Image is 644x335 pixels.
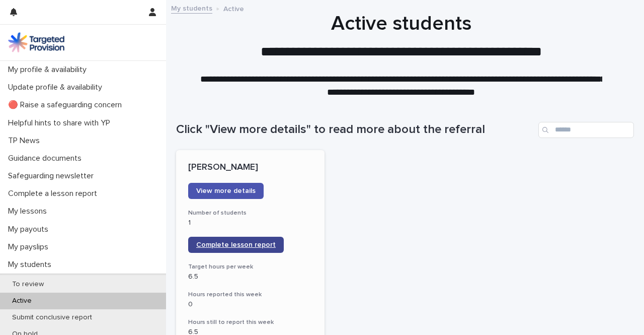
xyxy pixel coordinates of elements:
a: My students [171,2,212,14]
p: Helpful hints to share with YP [4,118,118,128]
p: 🔴 Raise a safeguarding concern [4,100,130,110]
p: 0 [188,300,312,309]
img: M5nRWzHhSzIhMunXDL62 [8,32,64,52]
p: My lessons [4,207,55,216]
p: My payouts [4,225,56,234]
h3: Hours reported this week [188,291,312,299]
a: View more details [188,183,264,199]
span: View more details [196,187,256,194]
p: To review [4,280,52,289]
p: TP News [4,136,48,146]
h3: Target hours per week [188,263,312,271]
p: Submit conclusive report [4,313,100,322]
p: [PERSON_NAME] [188,162,312,173]
h3: Number of students [188,209,312,217]
h1: Active students [176,12,626,36]
p: Safeguarding newsletter [4,171,102,181]
p: Update profile & availability [4,83,110,92]
p: 6.5 [188,273,312,281]
p: My students [4,260,59,270]
a: Complete lesson report [188,237,284,253]
p: My profile & availability [4,65,95,75]
p: Active [4,297,40,305]
h1: Click "View more details" to read more about the referral [176,122,534,137]
span: Complete lesson report [196,241,276,248]
p: Active [223,3,244,14]
input: Search [538,122,634,138]
p: Complete a lesson report [4,189,105,198]
p: 1 [188,219,312,227]
h3: Hours still to report this week [188,318,312,326]
p: Guidance documents [4,154,90,163]
p: My payslips [4,242,56,252]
